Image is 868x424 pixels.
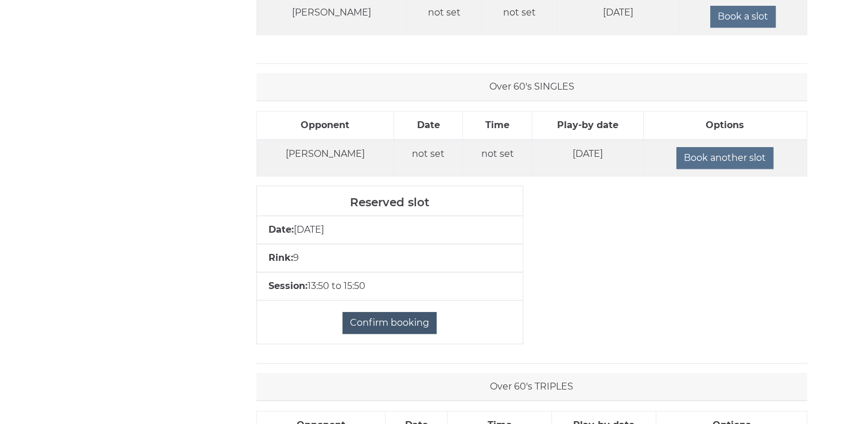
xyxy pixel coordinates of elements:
[463,111,532,140] th: Time
[710,6,776,28] input: Book a slot
[394,111,462,140] th: Date
[256,373,807,401] div: Over 60's TRIPLES
[268,224,294,235] span: Date:
[268,280,308,291] span: Session:
[257,215,523,244] li: [DATE]
[532,111,643,140] th: Play-by date
[257,196,523,209] h5: Reserved slot
[257,244,523,272] li: 9
[257,272,523,300] li: 13:50 to 15:50
[268,252,293,263] span: Rink:
[256,73,807,101] div: Over 60's SINGLES
[256,140,394,176] td: [PERSON_NAME]
[676,147,773,169] input: Book another slot
[643,111,807,140] th: Options
[394,140,462,176] td: not set
[342,312,437,334] input: Confirm booking
[532,140,643,176] td: [DATE]
[463,140,532,176] td: not set
[256,111,394,140] th: Opponent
